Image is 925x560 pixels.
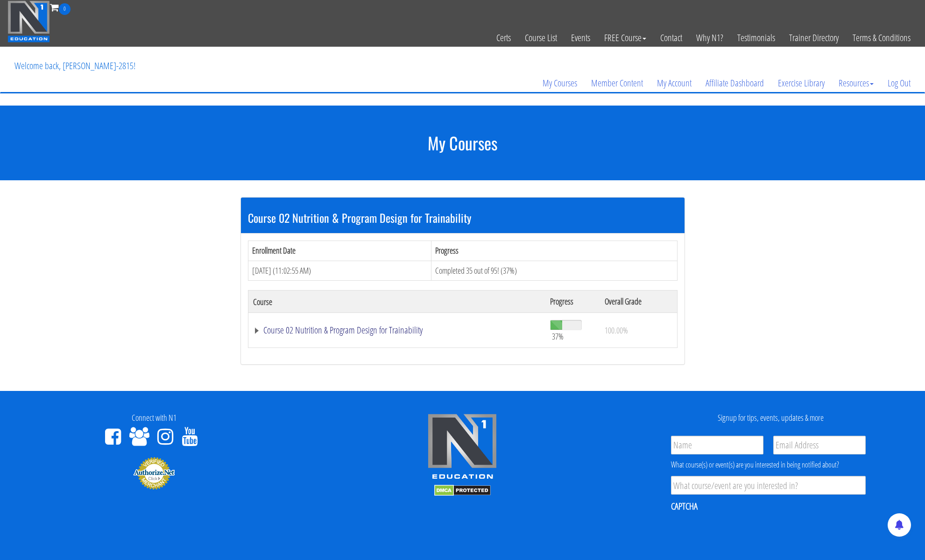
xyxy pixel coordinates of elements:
[50,1,71,14] a: 0
[552,331,564,341] span: 37%
[248,291,545,313] th: Course
[689,15,730,61] a: Why N1?
[518,15,564,61] a: Course List
[434,485,491,496] img: DMCA.com Protection Status
[248,212,678,224] h3: Course 02 Nutrition & Program Design for Trainability
[832,61,881,106] a: Resources
[730,15,782,61] a: Testimonials
[782,15,846,61] a: Trainer Directory
[536,61,584,106] a: My Courses
[584,61,650,106] a: Member Content
[671,436,763,454] input: Name
[600,291,677,313] th: Overall Grade
[253,326,541,335] a: Course 02 Nutrition & Program Design for Trainability
[671,518,813,555] iframe: reCAPTCHA
[248,261,431,281] td: [DATE] (11:02:55 AM)
[600,313,677,348] td: 100.00%
[650,61,699,106] a: My Account
[881,61,918,106] a: Log Out
[431,261,677,281] td: Completed 35 out of 95! (37%)
[564,15,597,61] a: Events
[7,47,142,85] p: Welcome back, [PERSON_NAME]-2815!
[489,15,518,61] a: Certs
[773,436,866,454] input: Email Address
[431,241,677,261] th: Progress
[248,241,431,261] th: Enrollment Date
[7,0,50,43] img: n1-education
[545,291,600,313] th: Progress
[7,413,301,423] h4: Connect with N1
[846,15,918,61] a: Terms & Conditions
[59,3,71,15] span: 0
[699,61,771,106] a: Affiliate Dashboard
[771,61,832,106] a: Exercise Library
[653,15,689,61] a: Contact
[671,476,866,495] input: What course/event are you interested in?
[671,500,698,512] label: CAPTCHA
[597,15,653,61] a: FREE Course
[133,456,175,490] img: Authorize.Net Merchant - Click to Verify
[624,413,918,423] h4: Signup for tips, events, updates & more
[427,413,497,482] img: n1-edu-logo
[671,459,866,470] div: What course(s) or event(s) are you interested in being notified about?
